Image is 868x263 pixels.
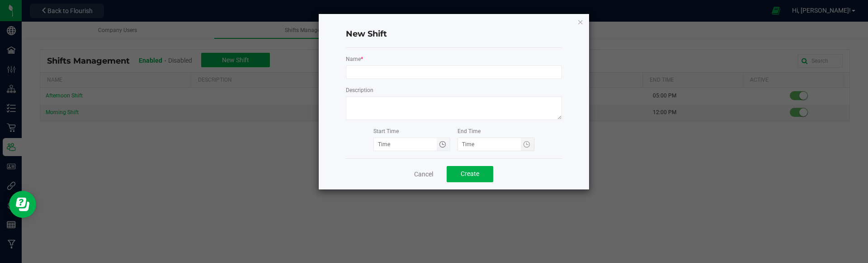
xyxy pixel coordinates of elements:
[374,138,437,151] input: Time
[346,55,562,63] label: Name
[346,28,562,40] h4: New Shift
[458,127,534,135] label: End Time
[346,86,562,94] label: Description
[437,138,450,151] span: Toggle time list
[9,191,36,218] iframe: Resource center
[447,166,493,182] button: Create
[458,138,521,151] input: Time
[461,170,479,177] span: Create
[414,170,433,179] a: Cancel
[373,127,450,135] label: Start Time
[521,138,534,151] span: Toggle time list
